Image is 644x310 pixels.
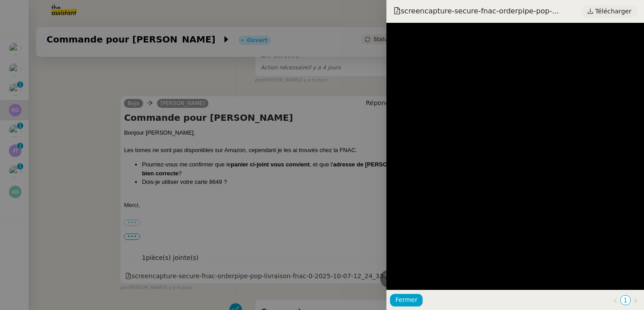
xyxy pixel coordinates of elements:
button: Page suivante [631,295,640,305]
li: 1 [620,295,631,305]
button: Page précédente [610,295,620,305]
a: Télécharger [582,5,637,17]
span: Fermer [395,295,417,305]
a: 1 [621,296,630,305]
button: Fermer [390,294,423,306]
span: Télécharger [595,5,631,17]
span: screencapture-secure-fnac-orderpipe-pop-... [394,6,559,16]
